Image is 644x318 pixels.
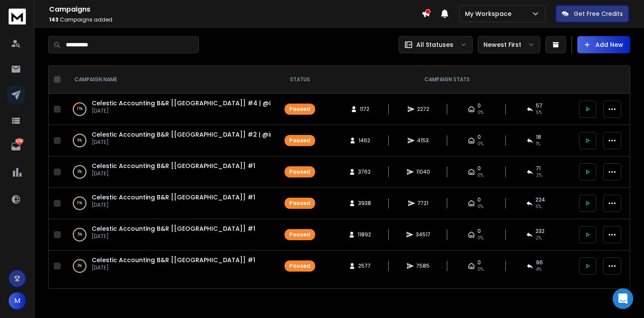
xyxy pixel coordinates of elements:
p: All Statuses [416,40,453,49]
td: 3%Celestic Accounting B&R [[GEOGRAPHIC_DATA]] #1[DATE] [64,156,279,188]
span: 0% [477,235,483,242]
span: 2577 [358,263,371,269]
span: 4153 [417,137,429,144]
button: M [9,292,26,309]
span: 2 % [536,172,542,179]
td: 11%Celestic Accounting B&R [[GEOGRAPHIC_DATA]] #1[DATE] [64,188,279,219]
span: 0% [477,203,483,210]
th: CAMPAIGN STATS [320,66,574,94]
span: 0 [477,228,481,235]
div: Paused [289,168,310,175]
span: 5 % [536,109,542,116]
p: [DATE] [92,139,271,146]
th: CAMPAIGN NAME [64,66,279,94]
img: logo [9,9,26,24]
td: 17%Celestic Accounting B&R [[GEOGRAPHIC_DATA]] #4 | @info[DATE] [64,94,279,125]
span: 34517 [416,231,430,238]
span: 11892 [358,231,371,238]
a: 8260 [7,138,25,155]
span: 2 % [536,235,542,242]
button: Get Free Credits [556,5,629,22]
div: Paused [289,263,310,269]
span: 1462 [359,137,370,144]
button: Newest First [478,36,540,53]
p: Get Free Credits [574,9,623,18]
span: 7585 [416,263,430,269]
span: 1 % [536,141,540,147]
span: 224 [536,196,545,203]
td: 3%Celestic Accounting B&R [[GEOGRAPHIC_DATA]] #1[DATE] [64,251,279,282]
h1: Campaigns [49,4,421,15]
span: 232 [536,228,545,235]
span: 0 [477,102,481,109]
span: 143 [49,16,59,23]
div: Paused [289,137,310,144]
div: Paused [289,231,310,238]
span: 57 [536,102,542,109]
span: 3938 [358,200,371,207]
span: 2272 [417,106,429,113]
span: 0% [477,141,483,147]
span: 11040 [416,168,430,175]
span: 0 [477,165,481,172]
a: Celestic Accounting B&R [[GEOGRAPHIC_DATA]] #1 [92,193,255,202]
p: [DATE] [92,170,255,177]
span: 4 % [536,266,542,273]
a: Celestic Accounting B&R [[GEOGRAPHIC_DATA]] #1 [92,256,255,264]
div: Paused [289,200,310,207]
p: 5 % [77,230,82,239]
p: 17 % [77,105,83,113]
span: 71 [536,165,541,172]
p: 3 % [77,262,82,270]
span: 0% [477,172,483,179]
span: 96 [536,259,543,266]
a: Celestic Accounting B&R [[GEOGRAPHIC_DATA]] #1 [92,224,255,233]
p: [DATE] [92,107,271,114]
a: Celestic Accounting B&R [[GEOGRAPHIC_DATA]] #1 [92,162,255,170]
th: STATUS [279,66,320,94]
div: Paused [289,106,310,113]
p: [DATE] [92,233,255,240]
span: 0 [477,134,481,141]
p: My Workspace [465,9,515,18]
p: 6 % [77,136,82,145]
p: 11 % [77,199,82,208]
p: 3 % [77,168,82,176]
span: 1172 [360,106,369,113]
p: [DATE] [92,202,255,208]
span: 0 [477,259,481,266]
p: 8260 [16,138,23,145]
span: 18 [536,134,541,141]
span: 0% [477,109,483,116]
span: 0% [477,266,483,273]
p: Campaigns added [49,16,421,23]
td: 5%Celestic Accounting B&R [[GEOGRAPHIC_DATA]] #1[DATE] [64,219,279,251]
span: 6 % [536,203,542,210]
button: Add New [577,36,630,53]
span: 7721 [418,200,428,207]
span: 3762 [358,168,371,175]
td: 6%Celestic Accounting B&R [[GEOGRAPHIC_DATA]] #2 | @info[DATE] [64,125,279,156]
span: 0 [477,196,481,203]
p: [DATE] [92,264,255,271]
div: Open Intercom Messenger [613,288,633,309]
a: Celestic Accounting B&R [[GEOGRAPHIC_DATA]] #4 | @info [92,99,281,107]
a: Celestic Accounting B&R [[GEOGRAPHIC_DATA]] #2 | @info [92,130,281,139]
